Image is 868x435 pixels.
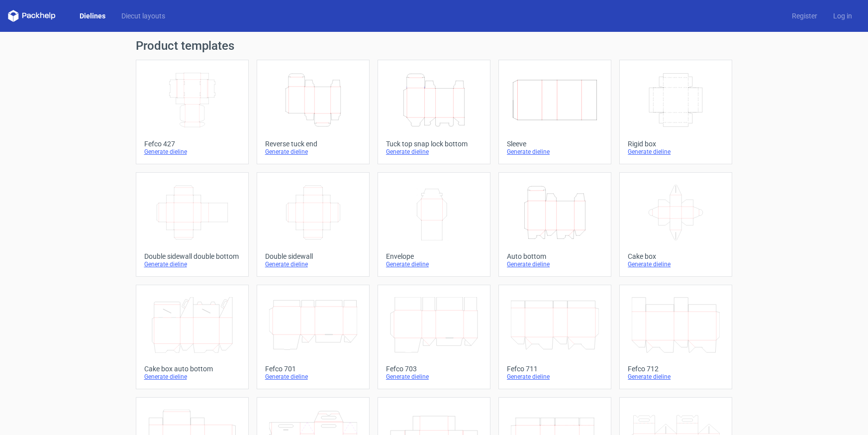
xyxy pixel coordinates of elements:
a: Auto bottomGenerate dieline [498,172,611,277]
div: Auto bottom [507,252,603,260]
div: Generate dieline [144,148,240,156]
div: Generate dieline [628,373,724,381]
a: Fefco 711Generate dieline [498,285,611,389]
div: Fefco 703 [386,365,482,373]
a: Double sidewall double bottomGenerate dieline [136,172,249,277]
div: Generate dieline [386,260,482,268]
div: Cake box [628,252,724,260]
div: Generate dieline [265,260,361,268]
div: Fefco 712 [628,365,724,373]
a: Log in [825,11,860,21]
div: Envelope [386,252,482,260]
div: Generate dieline [507,260,603,268]
div: Generate dieline [144,373,240,381]
a: Register [784,11,825,21]
a: Dielines [72,11,113,21]
a: Fefco 701Generate dieline [257,285,370,389]
div: Cake box auto bottom [144,365,240,373]
div: Double sidewall [265,252,361,260]
a: EnvelopeGenerate dieline [378,172,490,277]
a: Fefco 703Generate dieline [378,285,490,389]
a: Fefco 427Generate dieline [136,60,249,164]
h1: Product templates [136,40,733,52]
div: Generate dieline [628,260,724,268]
div: Generate dieline [144,260,240,268]
a: Tuck top snap lock bottomGenerate dieline [378,60,490,164]
a: Rigid boxGenerate dieline [619,60,732,164]
a: SleeveGenerate dieline [498,60,611,164]
div: Generate dieline [628,148,724,156]
a: Cake boxGenerate dieline [619,172,732,277]
a: Reverse tuck endGenerate dieline [257,60,370,164]
div: Generate dieline [386,148,482,156]
div: Double sidewall double bottom [144,252,240,260]
div: Fefco 427 [144,140,240,148]
div: Generate dieline [386,373,482,381]
div: Rigid box [628,140,724,148]
div: Generate dieline [507,148,603,156]
div: Generate dieline [265,148,361,156]
div: Tuck top snap lock bottom [386,140,482,148]
div: Fefco 701 [265,365,361,373]
div: Generate dieline [265,373,361,381]
div: Sleeve [507,140,603,148]
a: Double sidewallGenerate dieline [257,172,370,277]
a: Diecut layouts [113,11,173,21]
a: Fefco 712Generate dieline [619,285,732,389]
a: Cake box auto bottomGenerate dieline [136,285,249,389]
div: Reverse tuck end [265,140,361,148]
div: Generate dieline [507,373,603,381]
div: Fefco 711 [507,365,603,373]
